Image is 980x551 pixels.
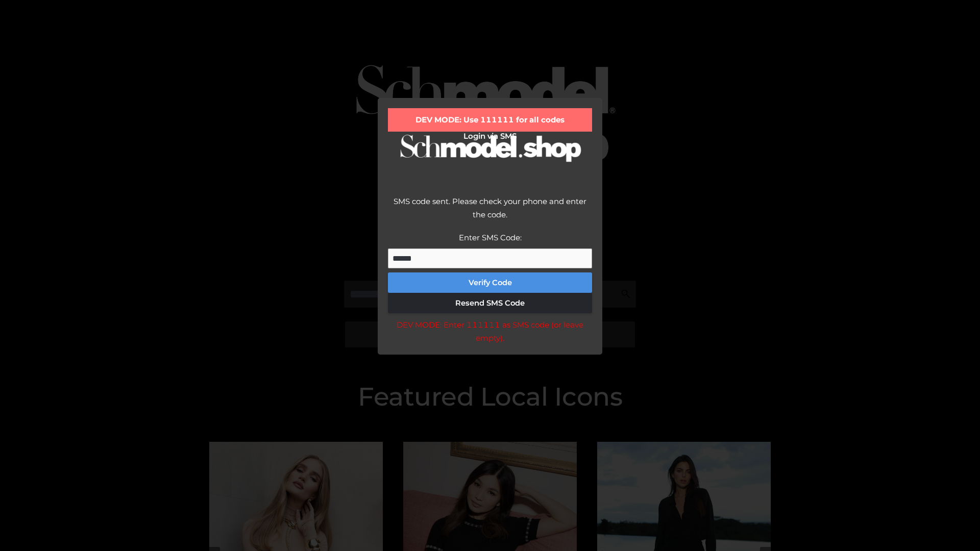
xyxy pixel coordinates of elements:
[388,132,592,141] h2: Login via SMS
[388,272,592,293] button: Verify Code
[388,318,592,344] div: DEV MODE: Enter 111111 as SMS code (or leave empty).
[459,233,522,242] label: Enter SMS Code:
[388,195,592,231] div: SMS code sent. Please check your phone and enter the code.
[388,293,592,313] button: Resend SMS Code
[388,108,592,132] div: DEV MODE: Use 111111 for all codes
